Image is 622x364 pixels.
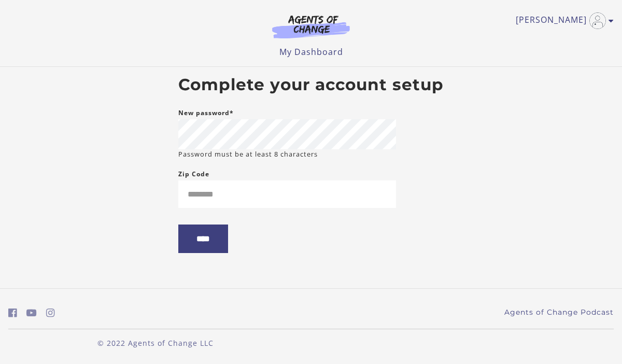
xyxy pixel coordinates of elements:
[26,305,37,320] a: https://www.youtube.com/c/AgentsofChangeTestPrepbyMeaganMitchell (Open in a new window)
[26,308,37,318] i: https://www.youtube.com/c/AgentsofChangeTestPrepbyMeaganMitchell (Open in a new window)
[8,308,17,318] i: https://www.facebook.com/groups/aswbtestprep (Open in a new window)
[8,305,17,320] a: https://www.facebook.com/groups/aswbtestprep (Open in a new window)
[279,46,343,58] a: My Dashboard
[178,75,444,95] h2: Complete your account setup
[178,149,318,159] small: Password must be at least 8 characters
[504,307,614,318] a: Agents of Change Podcast
[178,168,209,180] label: Zip Code
[261,15,361,38] img: Agents of Change Logo
[46,308,55,318] i: https://www.instagram.com/agentsofchangeprep/ (Open in a new window)
[516,12,609,29] a: Toggle menu
[46,305,55,320] a: https://www.instagram.com/agentsofchangeprep/ (Open in a new window)
[8,338,303,348] p: © 2022 Agents of Change LLC
[178,107,234,119] label: New password*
